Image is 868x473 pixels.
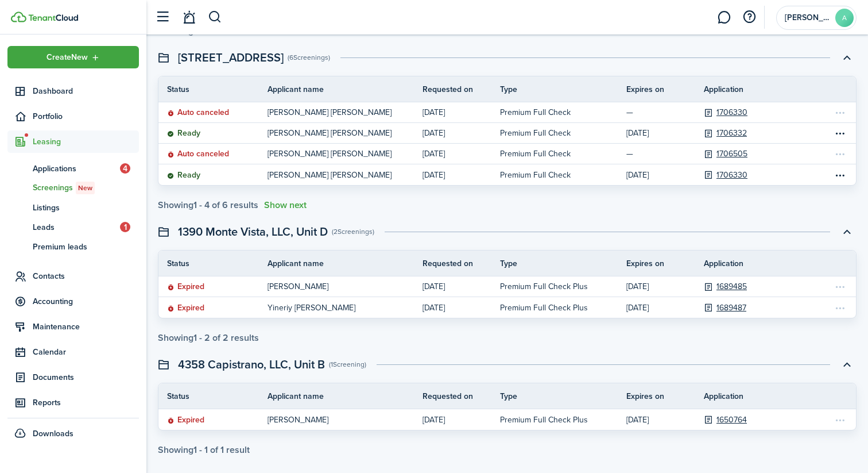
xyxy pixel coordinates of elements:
[835,9,854,27] avatar-text: A
[423,414,483,426] p: [DATE]
[833,126,847,140] button: Open menu
[626,302,687,314] p: [DATE]
[33,85,139,97] span: Dashboard
[704,390,833,402] th: Application
[500,106,609,118] p: Premium Full Check
[33,321,139,333] span: Maintenance
[33,371,139,383] span: Documents
[423,127,445,139] p: [DATE]
[626,169,649,181] p: [DATE]
[167,108,229,117] status: Auto canceled
[33,221,120,233] span: Leads
[500,280,609,293] p: Premium Full Check Plus
[268,164,423,185] a: [PERSON_NAME] [PERSON_NAME]
[7,198,139,217] a: Listings
[739,7,759,27] button: Open resource center
[178,356,325,373] swimlane-title: 4358 Capistrano, LLC, Unit B
[423,257,500,270] th: Requested on
[33,428,73,440] span: Downloads
[33,163,120,175] span: Applications
[7,46,139,68] button: Open menu
[329,359,366,370] swimlane-subtitle: (1 Screening )
[268,257,423,270] th: Applicant name
[158,123,268,143] a: Ready
[785,14,831,22] span: Adrian
[158,76,857,210] screening-list-swimlane-item: Toggle accordion
[178,223,328,240] swimlane-title: 1390 Monte Vista, LLC, Unit D
[268,123,423,143] a: [PERSON_NAME] [PERSON_NAME]
[837,222,857,241] button: Toggle accordion
[7,159,139,178] a: Applications4
[268,302,405,314] p: Yineriy [PERSON_NAME]
[837,355,857,374] button: Toggle accordion
[500,414,609,426] p: Premium Full Check Plus
[704,257,833,270] th: Application
[33,346,139,358] span: Calendar
[268,280,405,293] p: [PERSON_NAME]
[158,250,857,343] screening-list-swimlane-item: Toggle accordion
[152,6,173,28] button: Open sidebar
[626,148,687,160] p: —
[158,383,857,455] screening-list-swimlane-item: Toggle accordion
[423,106,483,118] p: [DATE]
[7,80,139,102] a: Dashboard
[158,26,250,36] div: Showing result
[120,163,130,174] span: 4
[500,123,626,143] a: Premium Full Check
[423,123,500,143] a: [DATE]
[33,270,139,282] span: Contacts
[158,333,259,343] div: Showing results
[626,390,704,402] th: Expires on
[33,110,139,122] span: Portfolio
[7,178,139,198] a: ScreeningsNew
[158,83,268,95] th: Status
[500,83,626,95] th: Type
[33,397,139,409] span: Reports
[158,390,268,402] th: Status
[626,123,704,143] a: [DATE]
[423,164,500,185] a: [DATE]
[268,414,405,426] p: [PERSON_NAME]
[28,14,78,21] img: TenantCloud
[716,127,747,139] a: 1706332
[268,169,392,181] p: [PERSON_NAME] [PERSON_NAME]
[704,83,833,95] th: Application
[423,280,483,293] p: [DATE]
[178,49,284,66] swimlane-title: [STREET_ADDRESS]
[158,164,268,185] a: Ready
[46,53,88,61] span: Create New
[7,217,139,237] a: Leads1
[268,148,405,160] p: [PERSON_NAME] [PERSON_NAME]
[33,202,139,214] span: Listings
[423,169,445,181] p: [DATE]
[268,390,423,402] th: Applicant name
[167,282,204,291] status: Expired
[178,3,200,32] a: Notifications
[193,331,228,344] pagination-page-total: 1 - 2 of 2
[833,123,856,143] a: Open menu
[78,183,92,193] span: New
[716,280,747,293] a: 1689485
[7,237,139,256] a: Premium leads
[716,169,747,181] a: 1706330
[500,164,626,185] a: Premium Full Check
[626,164,704,185] a: [DATE]
[423,302,483,314] p: [DATE]
[7,391,139,414] a: Reports
[500,169,571,181] p: Premium Full Check
[500,148,609,160] p: Premium Full Check
[158,445,250,455] div: Showing result
[500,302,609,314] p: Premium Full Check Plus
[626,83,704,95] th: Expires on
[716,414,747,426] a: 1650764
[500,390,626,402] th: Type
[120,222,130,232] span: 1
[158,200,258,210] div: Showing results
[716,148,747,160] a: 1706505
[837,48,857,67] button: Toggle accordion
[626,280,687,293] p: [DATE]
[167,171,200,180] status: Ready
[500,127,571,139] p: Premium Full Check
[11,11,26,22] img: TenantCloud
[626,127,649,139] p: [DATE]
